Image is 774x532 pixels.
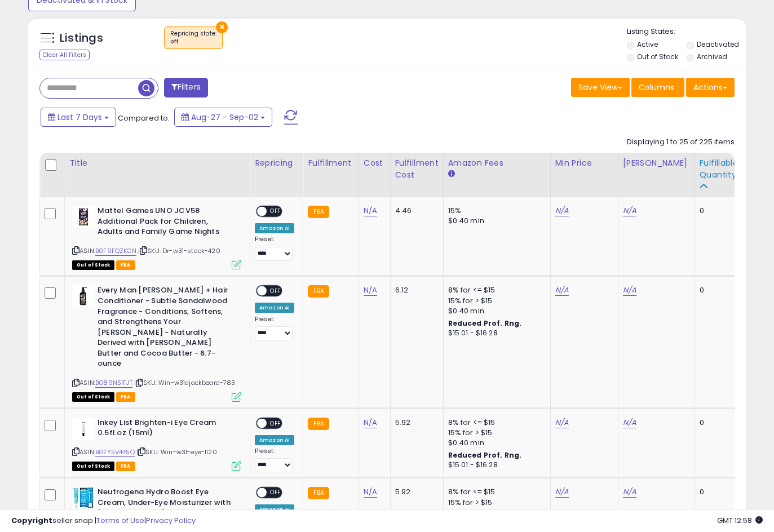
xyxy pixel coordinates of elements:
span: Columns [639,82,674,93]
div: ASIN: [72,418,241,470]
img: 51pRhqoMxAL._SL40_.jpg [72,487,95,509]
div: Amazon Fees [448,157,546,169]
div: Min Price [555,157,613,169]
span: All listings that are currently out of stock and unavailable for purchase on Amazon [72,260,114,270]
div: 5.92 [395,487,435,497]
a: N/A [364,285,377,296]
div: Preset: [255,447,294,473]
label: Out of Stock [637,52,678,61]
div: 0 [700,285,735,295]
button: Filters [164,78,208,97]
div: Displaying 1 to 25 of 225 items [627,137,735,148]
span: OFF [267,207,285,216]
button: Aug-27 - Sep-02 [174,108,272,127]
span: FBA [116,462,135,471]
span: | SKU: Win-w31-eye-1120 [136,447,217,456]
button: Actions [686,78,735,97]
button: Last 7 Days [41,108,116,127]
button: Save View [571,78,630,97]
b: Inkey List Brighten-i Eye Cream 0.5fl.oz (15ml) [98,418,235,441]
button: Columns [631,78,684,97]
a: N/A [555,417,569,428]
div: $0.40 min [448,216,542,226]
span: Repricing state : [170,29,216,46]
a: N/A [623,285,636,296]
div: Amazon AI [255,435,294,445]
small: FBA [308,206,329,218]
div: Clear All Filters [39,50,90,60]
strong: Copyright [11,515,52,526]
a: Terms of Use [96,515,144,526]
a: N/A [555,285,569,296]
span: FBA [116,392,135,402]
b: Every Man [PERSON_NAME] + Hair Conditioner - Subtle Sandalwood Fragrance - Conditions, Softens, a... [98,285,235,372]
div: Fulfillable Quantity [700,157,738,181]
p: Listing States: [627,26,746,37]
div: Repricing [255,157,298,169]
b: Reduced Prof. Rng. [448,318,522,328]
img: 31HeuCN2rtL._SL40_.jpg [72,285,95,308]
span: All listings that are currently out of stock and unavailable for purchase on Amazon [72,392,114,402]
a: B07Y5V445Q [95,447,135,457]
div: $15.01 - $16.28 [448,460,542,470]
div: 5.92 [395,418,435,428]
a: N/A [555,205,569,216]
div: 0 [700,418,735,428]
small: Amazon Fees. [448,169,455,179]
div: Amazon AI [255,223,294,233]
div: 15% for > $15 [448,296,542,306]
div: 4.46 [395,206,435,216]
div: $15.01 - $16.28 [448,329,542,338]
span: | SKU: Dr-w31-stack-420 [138,246,220,255]
div: Preset: [255,316,294,341]
button: × [216,21,228,33]
div: 6.12 [395,285,435,295]
div: $0.40 min [448,438,542,448]
a: N/A [623,205,636,216]
span: | SKU: Win-w31ajackbeard-783 [134,378,236,387]
span: OFF [267,488,285,498]
div: Title [69,157,245,169]
span: Last 7 Days [58,112,102,123]
a: N/A [364,417,377,428]
small: FBA [308,285,329,298]
span: Compared to: [118,113,170,123]
div: [PERSON_NAME] [623,157,690,169]
label: Deactivated [697,39,739,49]
div: off [170,38,216,46]
a: N/A [364,205,377,216]
div: 8% for <= $15 [448,285,542,295]
a: N/A [555,486,569,498]
label: Archived [697,52,727,61]
span: OFF [267,286,285,296]
a: B089N51FJT [95,378,132,388]
div: Amazon AI [255,303,294,313]
span: Aug-27 - Sep-02 [191,112,258,123]
a: N/A [623,486,636,498]
div: 8% for <= $15 [448,487,542,497]
a: N/A [623,417,636,428]
div: 15% [448,206,542,216]
img: 41DE4LWXZSL._SL40_.jpg [72,206,95,228]
h5: Listings [60,30,103,46]
label: Active [637,39,658,49]
div: 0 [700,487,735,497]
div: Preset: [255,236,294,261]
b: Mattel Games UNO JCV58 Additional Pack for Children, Adults and Family Game Nights [98,206,235,240]
span: 2025-09-10 12:58 GMT [717,515,763,526]
div: 0 [700,206,735,216]
div: Fulfillment [308,157,353,169]
div: 15% for > $15 [448,498,542,508]
a: N/A [364,486,377,498]
div: 8% for <= $15 [448,418,542,428]
div: ASIN: [72,206,241,268]
span: FBA [116,260,135,270]
div: Fulfillment Cost [395,157,439,181]
img: 21jSICLefHL._SL40_.jpg [72,418,95,440]
b: Neutrogena Hydro Boost Eye Cream, Under-Eye Moisturizer with [MEDICAL_DATA], Fragrance Free and N... [98,487,235,531]
b: Reduced Prof. Rng. [448,450,522,460]
span: All listings that are currently out of stock and unavailable for purchase on Amazon [72,462,114,471]
a: B0F9FQZKCN [95,246,136,256]
div: seller snap | | [11,516,196,526]
a: Privacy Policy [146,515,196,526]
